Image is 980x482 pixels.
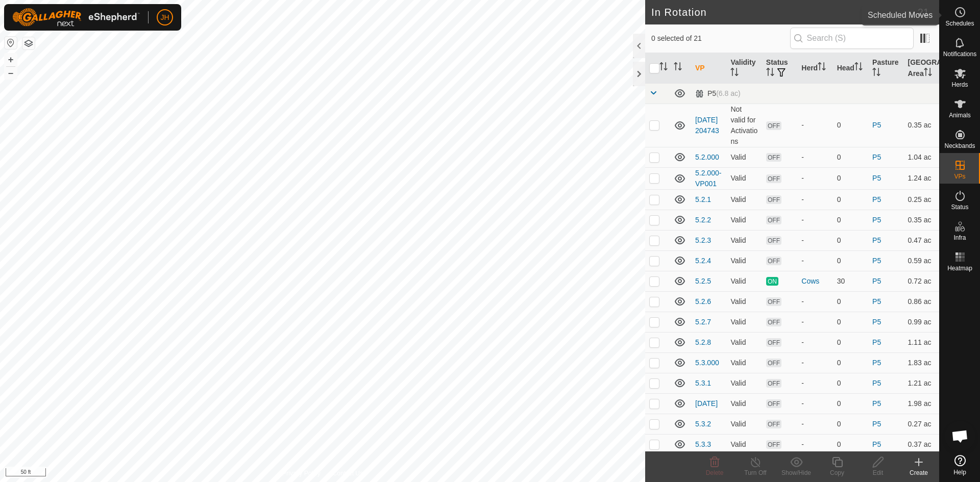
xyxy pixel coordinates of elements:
[954,173,965,180] span: VPs
[904,373,939,393] td: 1.21 ac
[953,469,966,475] span: Help
[904,414,939,434] td: 0.27 ac
[833,312,868,332] td: 0
[857,468,898,477] div: Edit
[797,53,832,84] th: Herd
[766,318,781,326] span: OFF
[801,256,828,266] div: -
[766,195,781,204] span: OFF
[904,104,939,147] td: 0.35 ac
[160,12,169,23] span: JH
[716,89,740,97] span: (6.8 ac)
[726,230,762,250] td: Valid
[872,399,881,408] a: P5
[766,69,774,78] p-sorticon: Activate to sort
[904,147,939,167] td: 1.04 ac
[904,53,939,84] th: [GEOGRAPHIC_DATA] Area
[766,174,781,183] span: OFF
[726,53,762,84] th: Validity
[5,67,17,79] button: –
[918,5,929,20] span: 21
[801,235,828,246] div: -
[766,153,781,162] span: OFF
[766,379,781,388] span: OFF
[695,195,711,204] a: 5.2.1
[726,210,762,230] td: Valid
[833,230,868,250] td: 0
[766,359,781,367] span: OFF
[872,216,881,224] a: P5
[833,434,868,454] td: 0
[904,291,939,312] td: 0.86 ac
[801,152,828,163] div: -
[695,153,719,161] a: 5.2.000
[695,257,711,265] a: 5.2.4
[726,291,762,312] td: Valid
[872,338,881,346] a: P5
[695,277,711,285] a: 5.2.5
[833,352,868,373] td: 0
[945,421,975,451] div: Open chat
[872,379,881,387] a: P5
[695,89,741,98] div: P5
[695,236,711,244] a: 5.2.3
[904,250,939,271] td: 0.59 ac
[833,167,868,189] td: 0
[726,332,762,352] td: Valid
[904,312,939,332] td: 0.99 ac
[726,271,762,291] td: Valid
[726,167,762,189] td: Valid
[872,195,881,204] a: P5
[833,210,868,230] td: 0
[766,420,781,428] span: OFF
[651,6,918,18] h2: In Rotation
[924,69,932,78] p-sorticon: Activate to sort
[868,53,903,84] th: Pasture
[904,434,939,454] td: 0.37 ac
[904,332,939,352] td: 1.11 ac
[801,378,828,389] div: -
[833,104,868,147] td: 0
[695,379,711,387] a: 5.3.1
[695,297,711,306] a: 5.2.6
[833,393,868,414] td: 0
[904,189,939,210] td: 0.25 ac
[904,271,939,291] td: 0.72 ac
[943,51,976,57] span: Notifications
[333,469,363,478] a: Contact Us
[833,414,868,434] td: 0
[872,440,881,448] a: P5
[833,250,868,271] td: 0
[726,312,762,332] td: Valid
[872,69,880,78] p-sorticon: Activate to sort
[762,53,797,84] th: Status
[872,174,881,182] a: P5
[659,64,668,72] p-sorticon: Activate to sort
[801,317,828,327] div: -
[695,420,711,428] a: 5.3.2
[898,468,939,477] div: Create
[872,277,881,285] a: P5
[801,194,828,205] div: -
[904,352,939,373] td: 1.83 ac
[695,116,719,135] a: [DATE] 204743
[766,399,781,408] span: OFF
[801,173,828,184] div: -
[726,250,762,271] td: Valid
[674,64,682,72] p-sorticon: Activate to sort
[12,8,140,27] img: Gallagher Logo
[766,257,781,265] span: OFF
[5,37,17,49] button: Reset Map
[726,414,762,434] td: Valid
[872,359,881,367] a: P5
[872,318,881,326] a: P5
[726,189,762,210] td: Valid
[801,439,828,450] div: -
[945,20,974,27] span: Schedules
[801,120,828,131] div: -
[801,398,828,409] div: -
[726,393,762,414] td: Valid
[801,276,828,287] div: Cows
[766,338,781,347] span: OFF
[695,338,711,346] a: 5.2.8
